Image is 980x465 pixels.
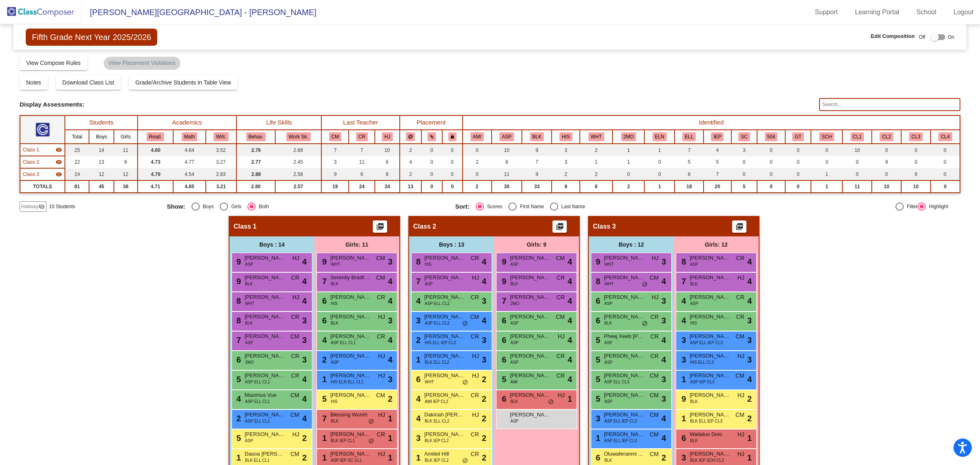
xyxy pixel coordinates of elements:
[138,156,174,168] td: 4.73
[901,156,931,168] td: 0
[331,261,340,267] span: WHT
[568,275,572,287] span: 4
[373,220,387,233] button: Print Students Details
[704,144,731,156] td: 4
[425,281,433,287] span: ASP
[644,168,675,180] td: 0
[679,277,686,286] span: 7
[173,180,205,193] td: 4.65
[559,132,572,141] button: HIS
[690,274,731,282] span: [PERSON_NAME]
[349,168,375,180] td: 6
[56,171,62,178] mat-icon: visibility
[320,277,327,286] span: 7
[785,144,811,156] td: 0
[442,156,463,168] td: 0
[811,130,842,144] th: Speech
[552,168,580,180] td: 2
[375,168,399,180] td: 8
[65,156,89,168] td: 22
[414,257,421,266] span: 8
[275,156,321,168] td: 2.45
[580,144,612,156] td: 2
[872,130,901,144] th: Cluster 2
[56,147,62,153] mat-icon: visibility
[89,168,114,180] td: 12
[104,57,180,70] mat-chip: View Placement Violations
[522,144,552,156] td: 9
[65,180,89,193] td: 81
[661,256,666,268] span: 3
[236,116,321,130] th: Life Skills
[492,168,522,180] td: 11
[621,132,637,141] button: 2MO
[580,130,612,144] th: White
[256,203,269,210] div: Both
[594,257,600,266] span: 9
[236,144,275,156] td: 2.76
[421,130,442,144] th: Keep with students
[286,132,311,141] button: Work Sk.
[421,156,442,168] td: 0
[552,180,580,193] td: 8
[484,203,502,210] div: Scores
[471,254,479,263] span: CR
[114,144,138,156] td: 11
[482,256,486,268] span: 4
[89,156,114,168] td: 13
[234,222,256,231] span: Class 1
[785,168,811,180] td: 0
[147,132,165,141] button: Read.
[653,132,667,141] button: ELN
[62,79,114,86] span: Download Class List
[593,222,616,231] span: Class 3
[23,171,39,178] span: Class 3
[644,144,675,156] td: 1
[690,261,698,267] span: ASP
[292,254,299,263] span: HJ
[675,144,704,156] td: 7
[425,261,432,267] span: HIS
[757,156,785,168] td: 0
[329,132,341,141] button: CM
[246,132,266,141] button: Behav.
[947,6,980,19] a: Logout
[604,254,645,262] span: [PERSON_NAME] [PERSON_NAME]
[82,6,316,19] span: [PERSON_NAME][GEOGRAPHIC_DATA] - [PERSON_NAME]
[552,156,580,168] td: 3
[765,132,778,141] button: 504
[275,180,321,193] td: 2.57
[552,130,580,144] th: Hispanic
[785,180,811,193] td: 0
[421,168,442,180] td: 0
[811,168,842,180] td: 1
[382,132,392,141] button: HJ
[463,130,492,144] th: American Indian
[909,132,923,141] button: CL3
[65,116,138,130] th: Students
[644,156,675,168] td: 0
[872,156,901,168] td: 9
[206,180,237,193] td: 3.21
[167,202,449,211] mat-radio-group: Select an option
[679,257,686,266] span: 8
[349,130,375,144] th: Cassie Ruppert
[236,156,275,168] td: 2.77
[388,275,392,287] span: 4
[302,275,307,287] span: 4
[472,274,479,282] span: HJ
[522,168,552,180] td: 9
[421,144,442,156] td: 0
[135,79,231,86] span: Grade/Archive Students in Table View
[612,156,644,168] td: 1
[375,156,399,168] td: 6
[735,222,744,234] mat-icon: picture_as_pdf
[557,274,565,282] span: CR
[792,132,804,141] button: GT
[510,281,518,287] span: BLK
[56,159,62,165] mat-icon: visibility
[442,180,463,193] td: 0
[785,130,811,144] th: Gifted and Talented
[23,158,39,166] span: Class 2
[731,144,757,156] td: 3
